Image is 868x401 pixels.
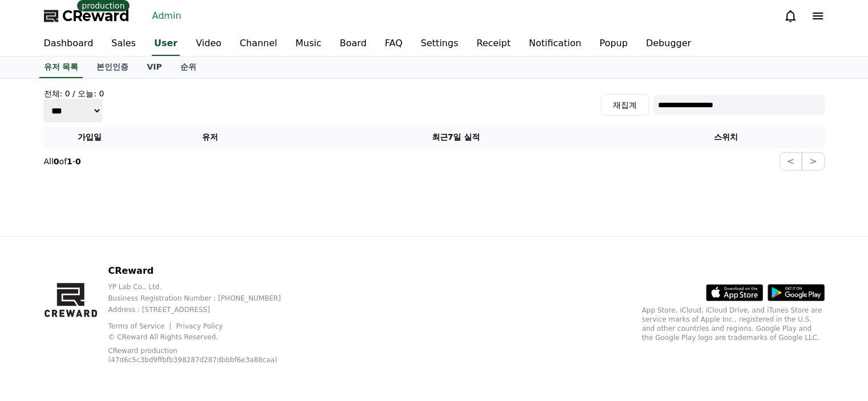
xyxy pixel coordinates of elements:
a: Terms of Service [108,322,173,330]
span: CReward [62,7,130,25]
button: 재집계 [601,94,649,116]
p: YP Lab Co., Ltd. [108,282,308,291]
a: Messages [75,320,147,349]
a: Receipt [467,32,520,56]
a: User [152,32,180,56]
p: Business Registration Number : [PHONE_NUMBER] [108,294,308,303]
a: Music [286,32,331,56]
strong: 0 [75,157,81,166]
a: CReward [44,7,130,25]
a: Notification [520,32,591,56]
strong: 1 [67,157,72,166]
a: Home [3,320,75,349]
a: Debugger [637,32,700,56]
strong: 0 [54,157,59,166]
th: 최근7일 실적 [285,127,627,148]
h4: 전체: 0 / 오늘: 0 [44,88,104,99]
a: Popup [590,32,636,56]
a: Dashboard [35,32,103,56]
a: Admin [148,7,186,25]
a: Privacy Policy [176,322,223,330]
a: 유저 목록 [39,56,83,78]
a: Channel [231,32,286,56]
button: > [802,152,824,171]
span: Home [29,337,49,346]
p: © CReward All Rights Reserved. [108,333,308,342]
button: < [780,152,802,171]
a: 순위 [171,56,205,78]
th: 가입일 [44,127,135,148]
p: All of - [44,156,81,167]
p: CReward production (47d6c5c3bd9ffbfb398287d287dbbbf6e3a88caa) [108,346,290,364]
a: VIP [138,56,171,78]
a: FAQ [376,32,411,56]
a: Settings [411,32,467,56]
a: Board [330,32,376,56]
span: Messages [95,338,128,347]
a: Settings [147,320,219,349]
span: Settings [169,337,197,346]
a: Sales [102,32,145,56]
a: Video [187,32,231,56]
th: 유저 [135,127,285,148]
p: Address : [STREET_ADDRESS] [108,305,308,314]
p: App Store, iCloud, iCloud Drive, and iTunes Store are service marks of Apple Inc., registered in ... [642,306,825,342]
th: 스위치 [627,127,825,148]
a: 본인인증 [87,56,138,78]
p: CReward [108,264,308,278]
